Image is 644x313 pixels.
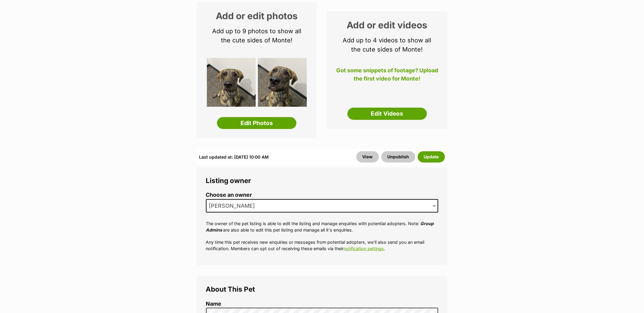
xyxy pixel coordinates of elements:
[356,151,379,162] a: View
[418,151,445,162] button: Update
[206,176,251,185] span: Listing owner
[336,36,438,54] p: Add up to 4 videos to show all the cute sides of Monte!
[336,20,438,30] h2: Add or edit videos
[348,108,427,120] a: Edit Videos
[206,11,308,20] h2: Add or edit photos
[206,220,438,233] p: The owner of the pet listing is able to edit the listing and manage enquiries with potential adop...
[381,151,415,162] button: Unpublish
[336,66,438,86] p: Got some snippets of footage? Upload the first video for Monte!
[206,199,438,213] span: Chantelle Cornick
[206,27,308,45] p: Add up to 9 photos to show all the cute sides of Monte!
[206,239,438,252] p: Any time this pet receives new enquiries or messages from potential adopters, we'll also send you...
[217,117,296,129] a: Edit Photos
[206,192,438,198] label: Choose an owner
[207,202,261,210] span: Chantelle Cornick
[206,285,255,293] span: About This Pet
[206,221,434,232] em: Group Admins
[344,246,384,251] a: notification settings
[206,301,438,307] label: Name
[199,151,269,162] div: Last updated at: [DATE] 10:00 AM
